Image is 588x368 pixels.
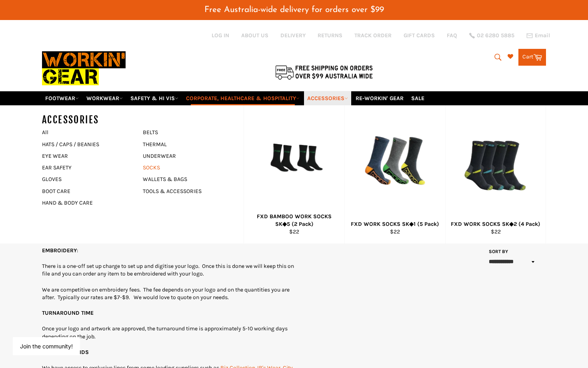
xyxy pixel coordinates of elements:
a: TRACK ORDER [354,32,392,39]
img: FXD WORK SOCKS SK◆2 (4 Pack) - Workin' Gear [464,115,527,209]
a: EYE WEAR [38,150,135,162]
div: FXD WORK SOCKS SK◆1 (5 Pack) [350,220,440,228]
a: RE-WORKIN' GEAR [352,91,407,105]
a: GIFT CARDS [404,32,435,39]
h5: ACCESSORIES [42,113,143,127]
img: FXD BAMBOO WORK SOCKS SK◆5 (2 Pack) - Workin' Gear [263,115,326,209]
div: $22 [249,228,340,235]
a: Log in [212,32,229,39]
a: FAQ [447,32,457,39]
a: CORPORATE, HEALTHCARE & HOSPITALITY [183,91,303,105]
a: DELIVERY [280,32,306,39]
a: FXD WORK SOCKS SK◆1 (5 Pack) - Workin' Gear FXD WORK SOCKS SK◆1 (5 Pack) $22 [344,105,445,243]
span: Email [535,33,550,38]
div: $22 [350,228,440,235]
a: WALLETS & BAGS [139,173,236,185]
a: HAND & BODY CARE [38,197,135,209]
a: WORKWEAR [83,91,126,105]
a: SOCKS [139,162,236,173]
div: FXD WORK SOCKS SK◆2 (4 Pack) [451,220,541,228]
div: $22 [451,228,541,235]
a: BELTS [139,127,236,138]
a: ABOUT US [241,32,268,39]
img: Workin Gear leaders in Workwear, Safety Boots, PPE, Uniforms. Australia's No.1 in Workwear [42,46,126,91]
a: SAFETY & HI VIS [127,91,182,105]
a: 02 6280 5885 [469,33,514,38]
a: TOOLS & ACCESSORIES [139,185,236,197]
a: UNDERWEAR [139,150,236,162]
p: We are competitive on embroidery fees. The fee depends on your logo and on the quantities you are... [42,286,294,302]
label: Sort by [486,248,508,255]
a: THERMAL [139,139,236,150]
a: ACCESSORIES [304,91,351,105]
div: FXD BAMBOO WORK SOCKS SK◆5 (2 Pack) [249,213,340,228]
a: FXD BAMBOO WORK SOCKS SK◆5 (2 Pack) - Workin' Gear FXD BAMBOO WORK SOCKS SK◆5 (2 Pack) $22 [244,105,344,243]
a: EAR SAFETY [38,162,135,173]
p: : [42,247,294,254]
p: There is a one-off set up charge to set up and digitise your logo. Once this is done we will keep... [42,262,294,278]
a: FOOTWEAR [42,91,82,105]
button: Join the community! [20,343,73,350]
img: Flat $9.95 shipping Australia wide [274,64,374,80]
strong: EMBROIDERY [42,247,77,254]
a: FXD WORK SOCKS SK◆2 (4 Pack) - Workin' Gear FXD WORK SOCKS SK◆2 (4 Pack) $22 [445,105,546,243]
strong: LEADING BRANDS [42,349,89,356]
a: BOOT CARE [38,185,135,197]
a: All [38,127,143,138]
span: Free Australia-wide delivery for orders over $99 [204,6,384,14]
p: Once your logo and artwork are approved, the turnaround time is approximately 5-10 working days d... [42,325,294,340]
strong: TURNAROUND TIME [42,310,94,316]
span: 02 6280 5885 [477,33,514,38]
a: Email [526,32,550,39]
a: HATS / CAPS / BEANIES [38,139,135,150]
a: GLOVES [38,173,135,185]
a: SALE [408,91,428,105]
img: FXD WORK SOCKS SK◆1 (5 Pack) - Workin' Gear [364,115,426,209]
a: Cart [518,49,546,66]
a: RETURNS [318,32,342,39]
